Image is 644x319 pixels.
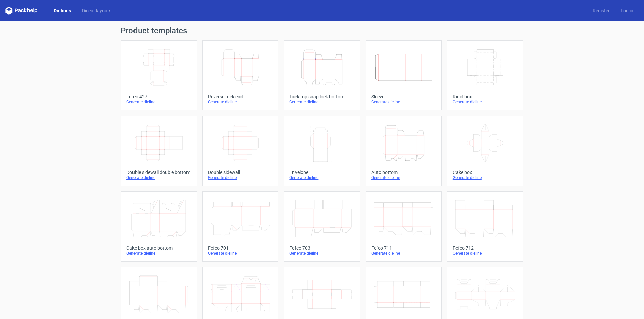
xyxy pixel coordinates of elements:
a: Diecut layouts [76,7,117,14]
div: Cake box [453,170,518,175]
div: Generate dieline [453,251,518,256]
a: Fefco 703Generate dieline [284,191,360,262]
a: Fefco 711Generate dieline [366,191,442,262]
div: Fefco 711 [371,245,436,251]
div: Generate dieline [289,251,354,256]
a: Reverse tuck endGenerate dieline [202,40,278,110]
a: Fefco 701Generate dieline [202,191,278,262]
a: Log in [615,7,639,14]
div: Generate dieline [371,99,436,105]
div: Generate dieline [371,175,436,180]
div: Fefco 703 [289,245,354,251]
div: Generate dieline [371,251,436,256]
a: Cake box auto bottomGenerate dieline [121,191,197,262]
div: Sleeve [371,94,436,99]
a: Fefco 427Generate dieline [121,40,197,110]
a: Auto bottomGenerate dieline [366,116,442,186]
div: Generate dieline [208,99,273,105]
div: Cake box auto bottom [126,245,191,251]
div: Reverse tuck end [208,94,273,99]
div: Auto bottom [371,170,436,175]
div: Rigid box [453,94,518,99]
div: Fefco 712 [453,245,518,251]
a: Fefco 712Generate dieline [447,191,523,262]
a: Cake boxGenerate dieline [447,116,523,186]
div: Generate dieline [208,251,273,256]
div: Tuck top snap lock bottom [289,94,354,99]
a: Double sidewallGenerate dieline [202,116,278,186]
div: Generate dieline [289,99,354,105]
div: Generate dieline [126,175,191,180]
div: Generate dieline [126,251,191,256]
a: Double sidewall double bottomGenerate dieline [121,116,197,186]
div: Generate dieline [208,175,273,180]
a: SleeveGenerate dieline [366,40,442,110]
a: Rigid boxGenerate dieline [447,40,523,110]
div: Envelope [289,170,354,175]
div: Generate dieline [126,99,191,105]
div: Double sidewall [208,170,273,175]
div: Fefco 427 [126,94,191,99]
a: Tuck top snap lock bottomGenerate dieline [284,40,360,110]
div: Generate dieline [453,99,518,105]
div: Double sidewall double bottom [126,170,191,175]
a: Dielines [48,7,76,14]
a: Register [587,7,615,14]
div: Generate dieline [289,175,354,180]
a: EnvelopeGenerate dieline [284,116,360,186]
div: Fefco 701 [208,245,273,251]
div: Generate dieline [453,175,518,180]
h1: Product templates [121,27,523,35]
